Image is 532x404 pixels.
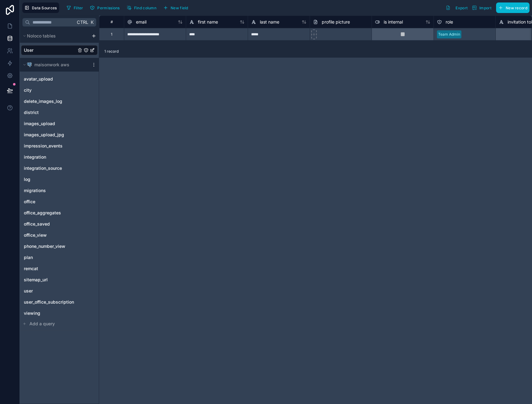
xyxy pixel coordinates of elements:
[134,6,156,10] span: Find column
[506,6,527,10] span: New record
[90,20,94,24] span: K
[443,2,470,13] button: Export
[322,19,350,25] span: profile picture
[22,2,59,13] button: Data Sources
[124,3,159,12] button: Find column
[76,18,89,26] span: Ctrl
[104,20,119,24] div: #
[104,49,119,54] span: 1 record
[198,19,218,25] span: first name
[111,32,112,37] div: 1
[88,3,122,12] button: Permissions
[446,19,453,25] span: role
[97,6,120,10] span: Permissions
[384,19,403,25] span: is internal
[136,19,146,25] span: email
[494,2,530,13] a: New record
[64,3,85,12] button: Filter
[32,6,57,10] span: Data Sources
[161,3,190,12] button: New field
[456,6,468,10] span: Export
[74,6,83,10] span: Filter
[88,3,124,12] a: Permissions
[470,2,494,13] button: Import
[260,19,279,25] span: last name
[479,6,491,10] span: Import
[171,6,188,10] span: New field
[496,2,530,13] button: New record
[438,32,460,37] div: Team Admin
